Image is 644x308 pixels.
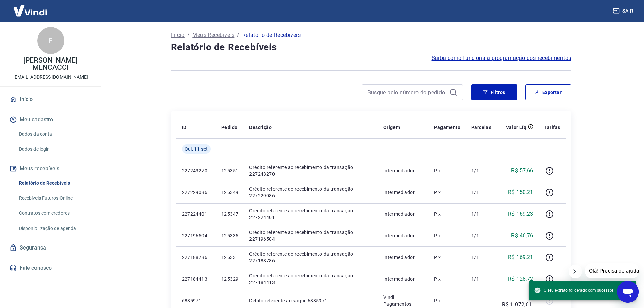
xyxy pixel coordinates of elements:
p: [EMAIL_ADDRESS][DOMAIN_NAME] [13,74,88,81]
p: Pix [434,254,460,261]
p: Pix [434,297,460,304]
a: Início [8,92,93,107]
p: 125335 [221,232,238,239]
a: Dados de login [16,142,93,156]
a: Disponibilização de agenda [16,221,93,235]
p: 227224401 [182,211,211,217]
p: 227243270 [182,167,211,174]
a: Segurança [8,240,93,255]
p: Origem [383,124,400,131]
p: Intermediador [383,167,423,174]
p: Pagamento [434,124,460,131]
p: Intermediador [383,211,423,217]
a: Saiba como funciona a programação dos recebimentos [432,54,571,62]
button: Sair [612,5,636,17]
img: Vindi [8,0,52,21]
p: 1/1 [471,189,491,196]
p: Intermediador [383,189,423,196]
a: Contratos com credores [16,206,93,220]
p: 125331 [221,254,238,261]
p: R$ 150,21 [508,188,533,196]
span: Olá! Precisa de ajuda? [4,5,57,10]
p: Crédito referente ao recebimento da transação 227243270 [249,164,373,177]
p: Débito referente ao saque 6885971 [249,297,373,304]
button: Exportar [525,84,571,100]
p: Pix [434,167,460,174]
p: Crédito referente ao recebimento da transação 227224401 [249,207,373,221]
p: R$ 57,66 [511,167,533,175]
p: Descrição [249,124,272,131]
p: 125329 [221,276,238,282]
input: Busque pelo número do pedido [367,87,447,97]
p: 1/1 [471,211,491,217]
p: 227184413 [182,276,211,282]
p: 227188786 [182,254,211,261]
a: Dados da conta [16,127,93,141]
p: Crédito referente ao recebimento da transação 227188786 [249,251,373,264]
iframe: Botão para abrir a janela de mensagens [617,281,639,303]
a: Fale conosco [8,261,93,276]
p: Parcelas [471,124,491,131]
p: / [237,31,239,39]
p: Intermediador [383,254,423,261]
span: Qui, 11 set [185,146,208,152]
a: Relatório de Recebíveis [16,176,93,190]
span: O seu extrato foi gerado com sucesso! [534,287,613,294]
p: 125351 [221,167,238,174]
p: Relatório de Recebíveis [242,31,301,39]
p: Valor Líq. [506,124,528,131]
p: R$ 46,76 [511,232,533,240]
h4: Relatório de Recebíveis [171,41,571,54]
p: Pedido [221,124,237,131]
p: Vindi Pagamentos [383,294,423,307]
p: - [471,297,491,304]
p: Pix [434,232,460,239]
p: ID [182,124,187,131]
p: Pix [434,211,460,217]
button: Meu cadastro [8,112,93,127]
p: Crédito referente ao recebimento da transação 227229086 [249,186,373,199]
p: Crédito referente ao recebimento da transação 227184413 [249,272,373,286]
p: R$ 169,23 [508,210,533,218]
iframe: Mensagem da empresa [585,263,639,278]
p: Pix [434,276,460,282]
p: Pix [434,189,460,196]
p: Tarifas [544,124,560,131]
p: [PERSON_NAME] MENCACCI [5,57,96,71]
p: 1/1 [471,232,491,239]
div: F [37,27,64,54]
a: Meus Recebíveis [192,31,234,39]
button: Meus recebíveis [8,161,93,176]
a: Recebíveis Futuros Online [16,191,93,205]
p: 6885971 [182,297,211,304]
p: 1/1 [471,167,491,174]
p: 1/1 [471,254,491,261]
p: 227196504 [182,232,211,239]
p: / [187,31,190,39]
p: Intermediador [383,276,423,282]
p: 125349 [221,189,238,196]
p: Crédito referente ao recebimento da transação 227196504 [249,229,373,242]
p: R$ 128,72 [508,275,533,283]
iframe: Fechar mensagem [569,265,582,278]
p: 1/1 [471,276,491,282]
p: 227229086 [182,189,211,196]
button: Filtros [471,84,517,100]
p: R$ 169,21 [508,253,533,261]
a: Início [171,31,185,39]
p: Intermediador [383,232,423,239]
p: 125347 [221,211,238,217]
